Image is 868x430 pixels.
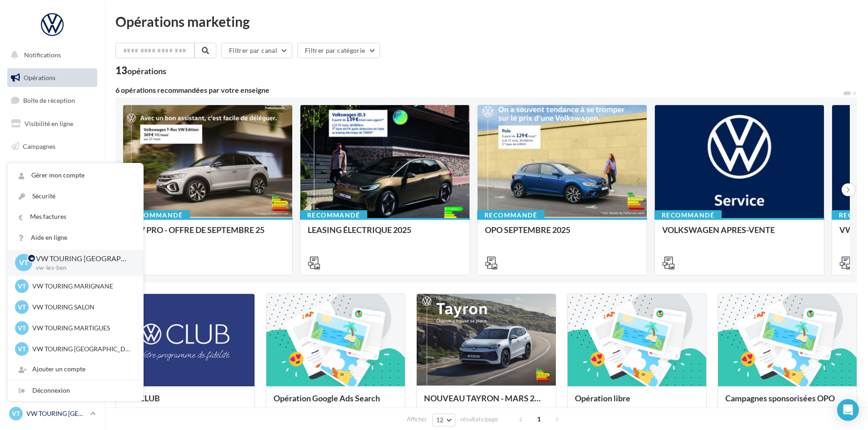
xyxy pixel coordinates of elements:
p: VW TOURING MARIGNANE [32,282,132,291]
span: 12 [436,416,444,424]
button: Filtrer par canal [221,43,292,58]
span: Campagnes [23,142,55,150]
div: Déconnexion [8,380,143,401]
div: Campagnes sponsorisées OPO [725,394,849,412]
a: Aide en ligne [8,228,143,248]
a: Médiathèque [5,182,99,201]
span: VT [18,324,26,333]
p: vw-les-ben [36,264,129,272]
p: VW TOURING SALON [32,303,132,312]
div: NOUVEAU TAYRON - MARS 2025 [424,394,548,412]
span: Opérations [24,74,55,81]
div: opérations [127,67,166,75]
p: VW TOURING [GEOGRAPHIC_DATA] VALENTINE [32,344,132,354]
span: résultats/page [460,415,498,424]
div: VW PRO - OFFRE DE SEPTEMBRE 25 [130,225,285,243]
div: Opération libre [575,394,699,412]
span: 1 [532,412,546,426]
span: VT [19,258,29,268]
div: Opérations marketing [115,15,857,28]
div: Recommandé [654,210,722,220]
span: VT [18,344,26,354]
div: 6 opérations recommandées par votre enseigne [115,86,843,94]
div: LEASING ÉLECTRIQUE 2025 [308,225,462,243]
p: VW TOURING [GEOGRAPHIC_DATA] [26,409,87,418]
p: VW TOURING MARTIGUES [32,324,132,333]
div: VW CLUB [123,394,247,412]
button: 12 [432,414,455,426]
a: Campagnes [5,137,99,156]
span: Notifications [24,51,61,59]
div: Recommandé [123,210,190,220]
a: Visibilité en ligne [5,114,99,133]
a: Sécurité [8,186,143,207]
span: VT [18,303,26,312]
p: VW TOURING [GEOGRAPHIC_DATA] [36,253,129,264]
span: VT [18,282,26,291]
button: Notifications [5,46,95,65]
span: VT [12,409,20,418]
a: Boîte de réception [5,91,99,110]
div: VOLKSWAGEN APRES-VENTE [662,225,817,243]
span: Afficher [407,415,427,424]
a: Opérations [5,68,99,87]
a: Gérer mon compte [8,165,143,186]
span: Boîte de réception [23,96,75,104]
div: Recommandé [300,210,367,220]
span: Visibilité en ligne [25,120,73,127]
div: Ajouter un compte [8,359,143,379]
div: OPO SEPTEMBRE 2025 [485,225,639,243]
a: Mes factures [8,207,143,227]
a: VT VW TOURING [GEOGRAPHIC_DATA] [7,405,97,422]
button: Filtrer par catégorie [297,43,380,58]
a: PLV et print personnalisable [5,227,99,254]
div: Opération Google Ads Search [274,394,398,412]
a: Contacts [5,159,99,178]
div: 13 [115,66,166,76]
div: Open Intercom Messenger [837,399,859,421]
a: Calendrier [5,205,99,224]
div: Recommandé [477,210,544,220]
a: Campagnes DataOnDemand [5,258,99,284]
